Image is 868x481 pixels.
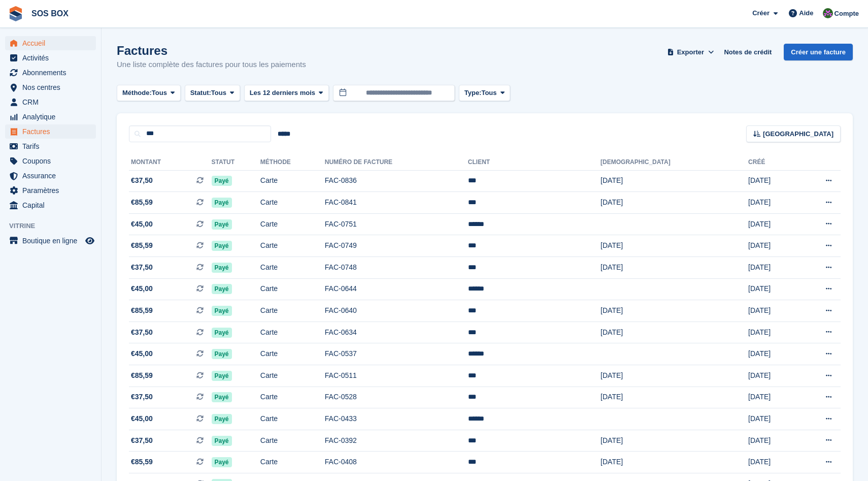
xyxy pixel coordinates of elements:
[212,414,232,424] span: Payé
[481,88,496,98] span: Tous
[122,88,152,98] span: Méthode:
[131,240,153,251] span: €85,59
[748,343,795,365] td: [DATE]
[212,328,232,338] span: Payé
[260,154,325,171] th: Méthode
[5,154,96,168] a: menu
[131,457,153,467] span: €85,59
[22,198,83,212] span: Capital
[748,387,795,408] td: [DATE]
[325,192,468,214] td: FAC-0841
[5,95,96,109] a: menu
[131,283,153,294] span: €45,00
[5,51,96,65] a: menu
[600,430,748,452] td: [DATE]
[748,365,795,387] td: [DATE]
[22,95,83,109] span: CRM
[22,154,83,168] span: Coupons
[748,452,795,473] td: [DATE]
[22,51,83,65] span: Activités
[131,197,153,208] span: €85,59
[260,365,325,387] td: Carte
[131,435,153,446] span: €37,50
[763,129,833,139] span: [GEOGRAPHIC_DATA]
[260,430,325,452] td: Carte
[152,88,167,98] span: Tous
[5,36,96,50] a: menu
[752,8,770,18] span: Créer
[190,88,211,98] span: Statut:
[260,213,325,235] td: Carte
[244,85,329,102] button: Les 12 derniers mois
[748,192,795,214] td: [DATE]
[212,349,232,359] span: Payé
[131,392,153,402] span: €37,50
[260,257,325,279] td: Carte
[131,219,153,230] span: €45,00
[260,387,325,408] td: Carte
[212,457,232,467] span: Payé
[212,263,232,273] span: Payé
[117,44,306,57] h1: Factures
[5,124,96,139] a: menu
[22,124,83,139] span: Factures
[748,322,795,343] td: [DATE]
[325,170,468,192] td: FAC-0836
[748,257,795,279] td: [DATE]
[260,300,325,322] td: Carte
[260,170,325,192] td: Carte
[748,430,795,452] td: [DATE]
[748,408,795,430] td: [DATE]
[600,365,748,387] td: [DATE]
[212,306,232,316] span: Payé
[27,5,73,22] a: SOS BOX
[600,192,748,214] td: [DATE]
[260,408,325,430] td: Carte
[5,234,96,248] a: menu
[212,436,232,446] span: Payé
[325,322,468,343] td: FAC-0634
[459,85,511,102] button: Type: Tous
[799,8,813,18] span: Aide
[260,343,325,365] td: Carte
[212,176,232,186] span: Payé
[325,365,468,387] td: FAC-0511
[22,110,83,124] span: Analytique
[748,235,795,257] td: [DATE]
[600,300,748,322] td: [DATE]
[325,387,468,408] td: FAC-0528
[260,278,325,300] td: Carte
[211,88,226,98] span: Tous
[22,234,83,248] span: Boutique en ligne
[325,278,468,300] td: FAC-0644
[325,257,468,279] td: FAC-0748
[212,198,232,208] span: Payé
[8,6,23,21] img: stora-icon-8386f47178a22dfd0bd8f6a31ec36ba5ce8667c1dd55bd0f319d3a0aa187defe.svg
[677,47,704,57] span: Exporter
[9,221,101,231] span: Vitrine
[117,59,306,71] p: Une liste complète des factures pour tous les paiements
[22,169,83,183] span: Assurance
[325,213,468,235] td: FAC-0751
[748,278,795,300] td: [DATE]
[665,44,716,60] button: Exporter
[600,170,748,192] td: [DATE]
[260,322,325,343] td: Carte
[325,430,468,452] td: FAC-0392
[212,154,260,171] th: Statut
[212,392,232,402] span: Payé
[748,213,795,235] td: [DATE]
[131,327,153,338] span: €37,50
[131,262,153,273] span: €37,50
[600,387,748,408] td: [DATE]
[131,370,153,381] span: €85,59
[131,175,153,186] span: €37,50
[600,154,748,171] th: [DEMOGRAPHIC_DATA]
[325,452,468,473] td: FAC-0408
[5,183,96,198] a: menu
[464,88,482,98] span: Type:
[84,235,96,247] a: Boutique d'aperçu
[600,257,748,279] td: [DATE]
[250,88,315,98] span: Les 12 derniers mois
[600,452,748,473] td: [DATE]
